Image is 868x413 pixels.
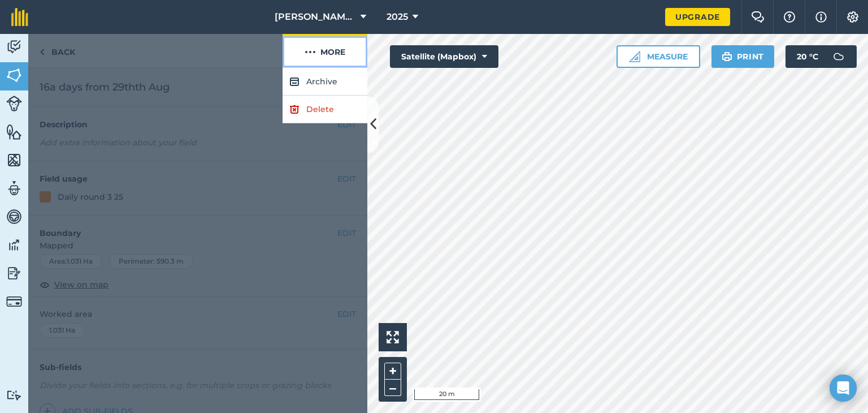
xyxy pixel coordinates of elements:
div: Open Intercom Messenger [830,375,857,402]
span: [PERSON_NAME] Farm [275,10,356,24]
img: svg+xml;base64,PD94bWwgdmVyc2lvbj0iMS4wIiBlbmNvZGluZz0idXRmLTgiPz4KPCEtLSBHZW5lcmF0b3I6IEFkb2JlIE... [6,294,22,309]
img: A cog icon [846,11,860,23]
img: svg+xml;base64,PHN2ZyB4bWxucz0iaHR0cDovL3d3dy53My5vcmcvMjAwMC9zdmciIHdpZHRoPSIxOCIgaGVpZ2h0PSIyNC... [289,75,300,88]
button: 20 °C [785,45,857,68]
button: Measure [617,45,700,68]
img: Ruler icon [629,51,640,62]
span: 2025 [387,10,408,24]
a: Delete [283,96,367,123]
img: A question mark icon [783,11,796,23]
span: 20 ° C [797,45,818,68]
button: + [384,363,401,380]
img: svg+xml;base64,PHN2ZyB4bWxucz0iaHR0cDovL3d3dy53My5vcmcvMjAwMC9zdmciIHdpZHRoPSI1NiIgaGVpZ2h0PSI2MC... [6,123,22,140]
button: Satellite (Mapbox) [390,45,498,68]
img: svg+xml;base64,PD94bWwgdmVyc2lvbj0iMS4wIiBlbmNvZGluZz0idXRmLTgiPz4KPCEtLSBHZW5lcmF0b3I6IEFkb2JlIE... [6,390,22,401]
img: svg+xml;base64,PD94bWwgdmVyc2lvbj0iMS4wIiBlbmNvZGluZz0idXRmLTgiPz4KPCEtLSBHZW5lcmF0b3I6IEFkb2JlIE... [6,96,22,111]
img: fieldmargin Logo [11,8,28,26]
button: More [283,34,367,67]
img: svg+xml;base64,PD94bWwgdmVyc2lvbj0iMS4wIiBlbmNvZGluZz0idXRmLTgiPz4KPCEtLSBHZW5lcmF0b3I6IEFkb2JlIE... [6,265,22,282]
img: Two speech bubbles overlapping with the left bubble in the forefront [751,11,765,23]
img: svg+xml;base64,PD94bWwgdmVyc2lvbj0iMS4wIiBlbmNvZGluZz0idXRmLTgiPz4KPCEtLSBHZW5lcmF0b3I6IEFkb2JlIE... [6,38,22,55]
img: svg+xml;base64,PD94bWwgdmVyc2lvbj0iMS4wIiBlbmNvZGluZz0idXRmLTgiPz4KPCEtLSBHZW5lcmF0b3I6IEFkb2JlIE... [6,208,22,225]
button: Archive [283,68,367,96]
img: svg+xml;base64,PHN2ZyB4bWxucz0iaHR0cDovL3d3dy53My5vcmcvMjAwMC9zdmciIHdpZHRoPSI1NiIgaGVpZ2h0PSI2MC... [6,152,22,169]
img: svg+xml;base64,PHN2ZyB4bWxucz0iaHR0cDovL3d3dy53My5vcmcvMjAwMC9zdmciIHdpZHRoPSIyMCIgaGVpZ2h0PSIyNC... [305,45,316,59]
img: svg+xml;base64,PD94bWwgdmVyc2lvbj0iMS4wIiBlbmNvZGluZz0idXRmLTgiPz4KPCEtLSBHZW5lcmF0b3I6IEFkb2JlIE... [6,236,22,253]
img: Four arrows, one pointing top left, one top right, one bottom right and the last bottom left [387,331,399,343]
a: Upgrade [665,8,730,26]
img: svg+xml;base64,PHN2ZyB4bWxucz0iaHR0cDovL3d3dy53My5vcmcvMjAwMC9zdmciIHdpZHRoPSIxOCIgaGVpZ2h0PSIyNC... [289,102,300,116]
img: svg+xml;base64,PHN2ZyB4bWxucz0iaHR0cDovL3d3dy53My5vcmcvMjAwMC9zdmciIHdpZHRoPSIxNyIgaGVpZ2h0PSIxNy... [815,10,827,24]
img: svg+xml;base64,PHN2ZyB4bWxucz0iaHR0cDovL3d3dy53My5vcmcvMjAwMC9zdmciIHdpZHRoPSI1NiIgaGVpZ2h0PSI2MC... [6,67,22,84]
button: Print [711,45,775,68]
img: svg+xml;base64,PD94bWwgdmVyc2lvbj0iMS4wIiBlbmNvZGluZz0idXRmLTgiPz4KPCEtLSBHZW5lcmF0b3I6IEFkb2JlIE... [6,180,22,197]
img: svg+xml;base64,PD94bWwgdmVyc2lvbj0iMS4wIiBlbmNvZGluZz0idXRmLTgiPz4KPCEtLSBHZW5lcmF0b3I6IEFkb2JlIE... [827,45,850,68]
img: svg+xml;base64,PHN2ZyB4bWxucz0iaHR0cDovL3d3dy53My5vcmcvMjAwMC9zdmciIHdpZHRoPSIxOSIgaGVpZ2h0PSIyNC... [722,50,732,63]
button: – [384,380,401,396]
